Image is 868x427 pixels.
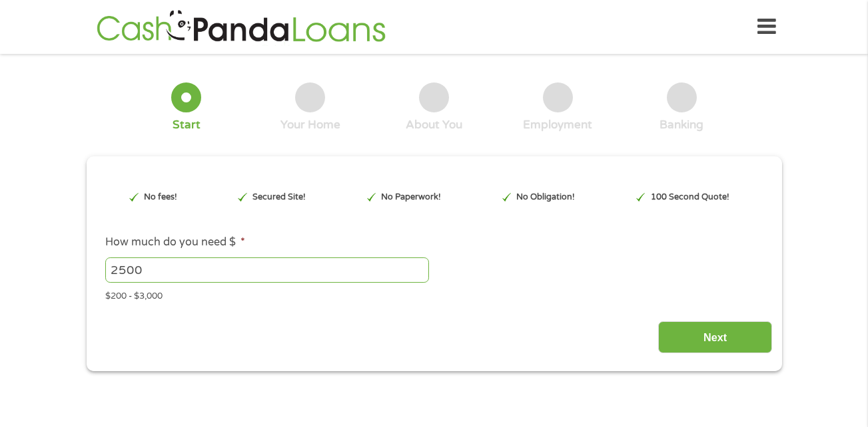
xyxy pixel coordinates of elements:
[280,118,340,132] div: Your Home
[381,191,441,204] p: No Paperwork!
[93,8,390,46] img: GetLoanNow Logo
[173,118,201,132] div: Start
[252,191,306,204] p: Secured Site!
[659,118,703,132] div: Banking
[658,321,772,354] input: Next
[144,191,177,204] p: No fees!
[523,118,592,132] div: Employment
[651,191,729,204] p: 100 Second Quote!
[406,118,462,132] div: About You
[516,191,575,204] p: No Obligation!
[105,285,762,303] div: $200 - $3,000
[105,235,245,249] label: How much do you need $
